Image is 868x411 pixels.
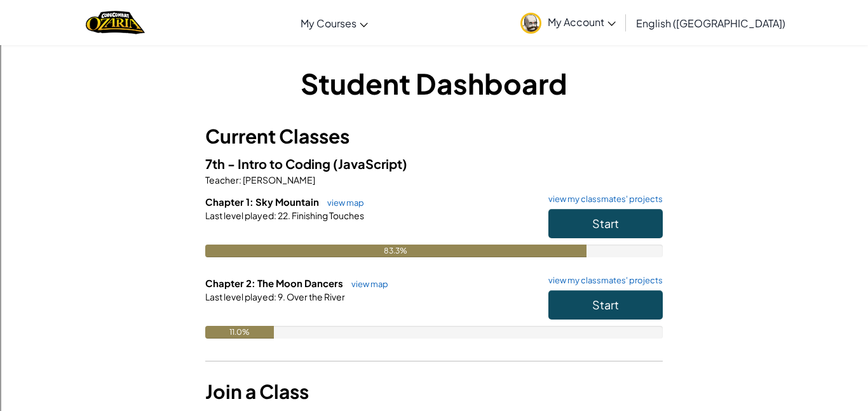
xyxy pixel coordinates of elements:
[514,3,622,43] a: My Account
[294,6,374,40] a: My Courses
[86,10,145,36] a: Ozaria by CodeCombat logo
[520,13,541,34] img: avatar
[86,10,145,36] img: Home
[548,15,616,29] span: My Account
[636,17,785,30] span: English ([GEOGRAPHIC_DATA])
[301,17,356,30] span: My Courses
[630,6,792,40] a: English ([GEOGRAPHIC_DATA])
